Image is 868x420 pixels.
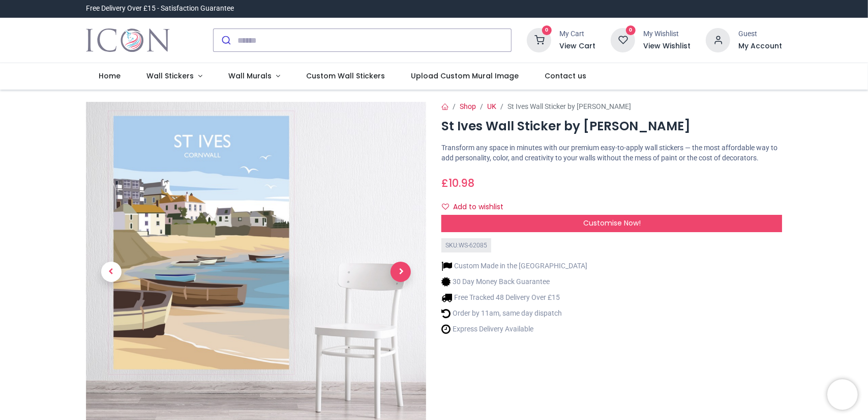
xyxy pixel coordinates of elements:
a: 0 [611,36,635,44]
span: 10.98 [448,176,474,190]
a: Logo of Icon Wall Stickers [86,26,170,54]
a: My Account [738,41,782,51]
span: Next [391,262,411,282]
i: Add to wishlist [442,203,449,210]
span: Contact us [545,71,586,81]
sup: 0 [542,25,552,35]
iframe: Customer reviews powered by Trustpilot [568,4,782,14]
span: Upload Custom Mural Image [411,71,519,81]
iframe: Brevo live chat [827,379,858,410]
span: Custom Wall Stickers [306,71,385,81]
span: St Ives Wall Sticker by [PERSON_NAME] [507,102,631,110]
a: Shop [460,102,476,110]
button: Add to wishlistAdd to wishlist [441,199,512,216]
a: View Cart [559,41,595,51]
span: Home [99,71,121,81]
div: My Cart [559,29,595,39]
a: UK [487,102,496,110]
a: 0 [527,36,551,44]
a: Wall Murals [216,63,293,90]
a: View Wishlist [643,41,691,51]
div: Guest [738,29,782,39]
a: Next [375,153,426,391]
button: Submit [214,29,237,51]
sup: 0 [626,25,636,35]
div: My Wishlist [643,29,691,39]
li: 30 Day Money Back Guarantee [441,276,587,287]
a: Previous [86,153,137,391]
span: Wall Murals [228,71,272,81]
a: Wall Stickers [134,63,216,90]
div: SKU: WS-62085 [441,238,491,253]
span: Previous [101,262,122,282]
span: Wall Stickers [146,71,194,81]
div: Free Delivery Over £15 - Satisfaction Guarantee [86,4,234,14]
li: Custom Made in the [GEOGRAPHIC_DATA] [441,261,587,271]
li: Express Delivery Available [441,324,587,334]
img: Icon Wall Stickers [86,26,170,54]
li: Free Tracked 48 Delivery Over £15 [441,292,587,303]
span: Customise Now! [583,218,641,228]
p: Transform any space in minutes with our premium easy-to-apply wall stickers — the most affordable... [441,143,782,163]
li: Order by 11am, same day dispatch [441,308,587,319]
span: £ [441,176,474,190]
h1: St Ives Wall Sticker by [PERSON_NAME] [441,118,782,135]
